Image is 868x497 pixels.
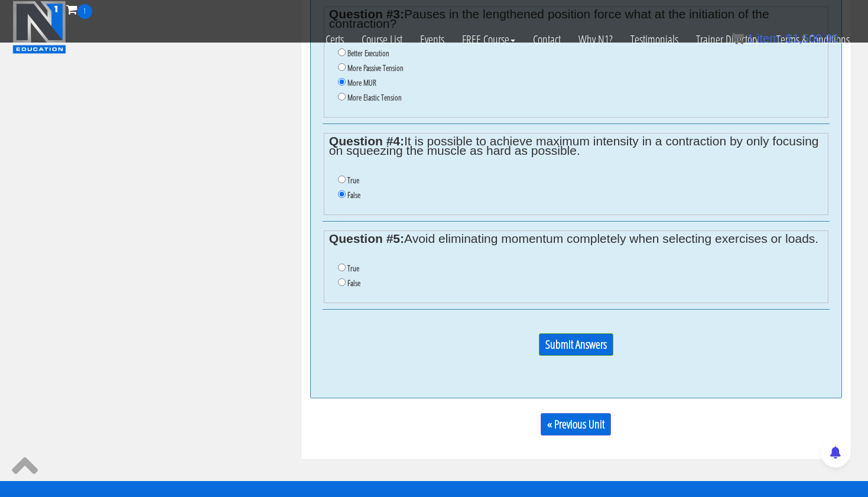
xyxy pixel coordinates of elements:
[329,234,823,243] legend: Avoid eliminating momentum completely when selecting exercises or loads.
[317,19,353,60] a: Certs
[570,19,622,60] a: Why N1?
[453,19,524,60] a: FREE Course
[329,232,404,245] strong: Question #5:
[747,32,753,45] span: 1
[353,19,411,60] a: Course List
[687,19,768,60] a: Trainer Directory
[347,78,376,87] label: More MUR
[411,19,453,60] a: Events
[329,134,404,148] strong: Question #4:
[12,1,66,54] img: n1-education
[347,264,359,273] label: True
[347,93,402,102] label: More Elastic Tension
[541,413,611,436] a: « Previous Unit
[768,19,859,60] a: Terms & Conditions
[347,190,360,200] label: False
[524,19,570,60] a: Contact
[786,32,792,45] span: $
[347,278,360,288] label: False
[329,137,823,155] legend: It is possible to achieve maximum intensity in a contraction by only focusing on squeezing the mu...
[539,333,613,356] input: Submit Answers
[622,19,687,60] a: Testimonials
[66,1,92,17] a: 1
[77,4,92,19] span: 1
[732,33,744,44] img: icon11.png
[757,32,782,45] span: item:
[347,176,359,185] label: True
[786,32,838,45] bdi: 1,500.00
[732,32,838,45] a: 1 item: $1,500.00
[347,63,404,73] label: More Passive Tension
